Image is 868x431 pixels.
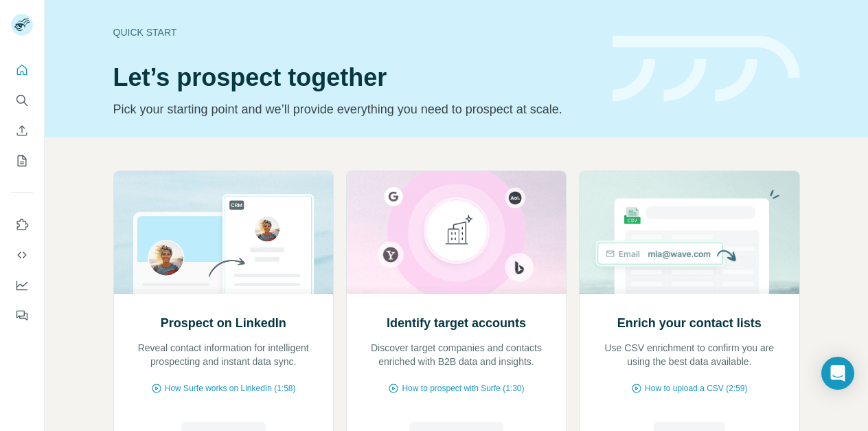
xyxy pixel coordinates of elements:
[161,313,286,333] h2: Prospect on LinkedIn
[346,171,567,294] img: Identify target accounts
[11,88,33,113] button: Search
[613,36,800,102] img: banner
[11,148,33,173] button: My lists
[128,341,319,368] p: Reveal contact information for intelligent prospecting and instant data sync.
[361,341,552,368] p: Discover target companies and contacts enriched with B2B data and insights.
[113,25,596,39] div: Quick start
[593,341,785,368] p: Use CSV enrichment to confirm you are using the best data available.
[387,313,526,333] h2: Identify target accounts
[165,382,296,395] span: How Surfe works on LinkedIn (1:58)
[11,212,33,237] button: Use Surfe on LinkedIn
[113,100,596,119] p: Pick your starting point and we’ll provide everything you need to prospect at scale.
[113,64,596,91] h1: Let’s prospect together
[11,273,33,298] button: Dashboard
[113,171,334,294] img: Prospect on LinkedIn
[617,313,762,333] h2: Enrich your contact lists
[11,243,33,267] button: Use Surfe API
[821,357,854,390] div: Open Intercom Messenger
[402,382,524,395] span: How to prospect with Surfe (1:30)
[579,171,799,294] img: Enrich your contact lists
[11,303,33,328] button: Feedback
[645,382,747,395] span: How to upload a CSV (2:59)
[11,58,33,82] button: Quick start
[11,118,33,143] button: Enrich CSV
